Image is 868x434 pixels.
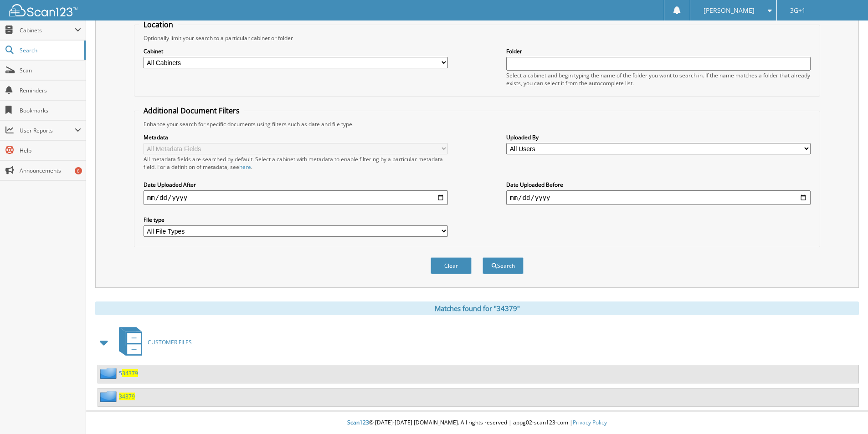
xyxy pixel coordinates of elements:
[119,393,135,400] a: 34379
[139,106,244,116] legend: Additional Document Filters
[573,419,607,426] a: Privacy Policy
[75,167,82,174] div: 8
[144,47,448,55] label: Cabinet
[506,133,811,141] label: Uploaded By
[139,120,815,128] div: Enhance your search for specific documents using filters such as date and file type.
[20,46,80,54] span: Search
[122,369,138,377] span: 34379
[144,181,448,189] label: Date Uploaded After
[119,369,138,377] a: 534379
[86,412,868,434] div: © [DATE]-[DATE] [DOMAIN_NAME]. All rights reserved | appg02-scan123-com |
[9,4,77,16] img: scan123-logo-white.svg
[704,8,755,13] span: [PERSON_NAME]
[148,338,192,346] span: CUSTOMER FILES
[20,127,75,134] span: User Reports
[20,147,81,154] span: Help
[20,66,81,74] span: Scan
[483,257,524,274] button: Search
[239,163,251,171] a: here
[20,167,81,174] span: Announcements
[95,301,859,315] div: Matches found for "34379"
[506,47,811,55] label: Folder
[506,71,811,87] div: Select a cabinet and begin typing the name of the folder you want to search in. If the name match...
[822,390,868,434] iframe: Chat Widget
[506,190,811,205] input: end
[144,155,448,171] div: All metadata fields are searched by default. Select a cabinet with metadata to enable filtering b...
[20,26,75,34] span: Cabinets
[20,107,81,114] span: Bookmarks
[347,419,369,426] span: Scan123
[100,368,119,379] img: folder2.png
[144,190,448,205] input: start
[100,391,119,402] img: folder2.png
[20,87,81,94] span: Reminders
[790,8,806,13] span: 3G+1
[506,181,811,189] label: Date Uploaded Before
[431,257,472,274] button: Clear
[113,324,192,360] a: CUSTOMER FILES
[144,133,448,141] label: Metadata
[139,34,815,42] div: Optionally limit your search to a particular cabinet or folder
[139,20,178,30] legend: Location
[144,216,448,224] label: File type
